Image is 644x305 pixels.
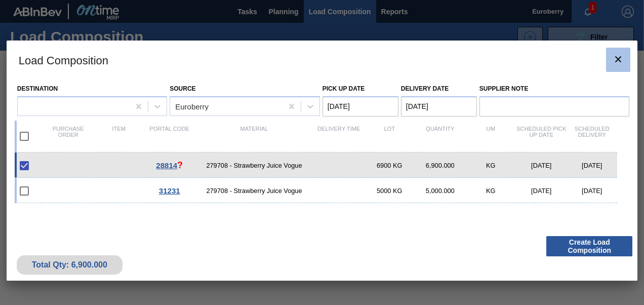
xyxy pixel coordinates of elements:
[364,187,415,195] div: 5000 KG
[546,236,632,256] button: Create Load Composition
[175,102,209,110] div: Euroberry
[401,96,477,117] input: mm/dd/yyyy
[144,160,195,171] div: Emergency Negotiation Order
[177,160,183,170] span: ?
[17,85,58,92] label: Destination
[567,187,617,195] div: [DATE]
[567,126,617,147] div: Scheduled Delivery
[516,187,567,195] div: [DATE]
[170,85,195,92] label: Source
[465,126,516,147] div: UM
[159,186,180,195] span: 31231
[567,162,617,169] div: [DATE]
[94,126,144,147] div: Item
[401,85,449,92] label: Delivery Date
[465,162,516,169] div: KG
[7,41,638,79] h3: Load Composition
[415,162,465,169] div: 6,900.000
[516,126,567,147] div: Scheduled Pick up Date
[195,162,314,169] span: 279708 - Strawberry Juice Vogue
[415,187,465,195] div: 5,000.000
[144,186,195,195] div: Go to Order
[516,162,567,169] div: [DATE]
[156,161,177,170] span: 28814
[144,126,195,147] div: Portal code
[43,126,94,147] div: Purchase order
[195,187,314,195] span: 279708 - Strawberry Juice Vogue
[465,187,516,195] div: KG
[24,260,115,270] div: Total Qty: 6,900.000
[195,126,314,147] div: Material
[479,82,630,96] label: Supplier Note
[364,162,415,169] div: 6900 KG
[323,96,398,117] input: mm/dd/yyyy
[313,126,364,147] div: Delivery Time
[364,126,415,147] div: Lot
[415,126,465,147] div: Quantity
[323,85,365,92] label: Pick up Date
